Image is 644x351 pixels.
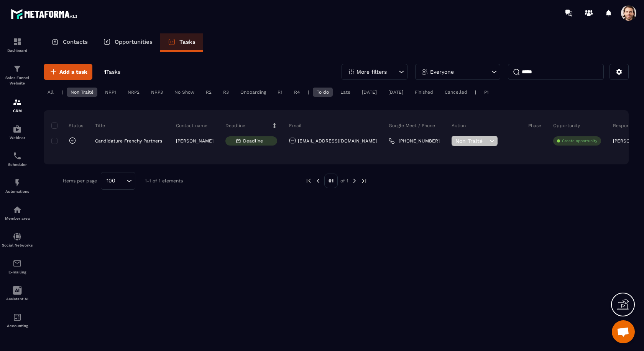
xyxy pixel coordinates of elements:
div: NRP2 [124,88,143,97]
div: [DATE] [358,88,381,97]
img: next [351,177,358,184]
div: NRP3 [147,88,167,97]
input: Search for option [118,177,125,185]
p: Status [53,123,83,129]
p: Dashboard [2,48,33,53]
span: Deadline [243,138,267,144]
p: Deadline [225,123,245,129]
div: No Show [171,88,198,97]
span: Tasks [106,69,120,75]
img: automations [13,178,22,187]
div: All [44,88,58,97]
img: logo [11,7,80,21]
div: Onboarding [237,88,270,97]
div: Non Traité [67,88,97,97]
p: CRM [2,109,33,113]
p: Opportunity [553,123,580,129]
p: Tasks [179,38,195,45]
p: Phase [528,123,541,129]
div: Finished [411,88,437,97]
div: R1 [274,88,286,97]
div: Cancelled [441,88,471,97]
div: Ouvrir le chat [612,320,635,343]
img: accountant [13,313,22,322]
div: P1 [480,88,493,97]
img: scheduler [13,151,22,161]
p: [PERSON_NAME] [176,138,214,144]
img: prev [305,177,312,184]
a: automationsautomationsAutomations [2,172,33,199]
p: Everyone [430,69,454,75]
div: [DATE] [384,88,407,97]
p: Sales Funnel Website [2,75,33,86]
p: Contact name [176,123,207,129]
div: Search for option [101,172,135,190]
p: E-mailing [2,270,33,274]
span: 100 [104,177,118,185]
a: emailemailE-mailing [2,253,33,280]
a: [PHONE_NUMBER] [389,138,440,144]
img: social-network [13,232,22,241]
p: | [307,89,309,95]
p: Responsible [613,123,640,129]
img: formation [13,98,22,107]
p: Title [95,123,105,129]
div: R3 [219,88,233,97]
a: formationformationDashboard [2,31,33,58]
p: Items per page [63,178,97,184]
div: Late [337,88,354,97]
a: social-networksocial-networkSocial Networks [2,226,33,253]
p: | [475,89,476,95]
p: Candidature Frenchy Partners [95,138,162,144]
p: | [61,89,63,95]
img: email [13,259,22,268]
div: NRP1 [101,88,120,97]
p: Create opportunity [562,138,597,144]
p: Email [289,123,302,129]
p: Member area [2,216,33,220]
button: Add a task [44,64,92,80]
img: automations [13,124,22,134]
img: next [361,177,368,184]
a: formationformationSales Funnel Website [2,58,33,92]
p: Webinar [2,136,33,140]
div: To do [313,88,333,97]
p: Assistant AI [2,297,33,301]
p: Opportunities [115,38,153,45]
a: Opportunities [95,33,160,52]
span: Non Traité [455,138,488,144]
a: automationsautomationsWebinar [2,119,33,146]
p: Contacts [63,38,88,45]
p: Accounting [2,324,33,328]
img: formation [13,64,22,73]
p: Automations [2,189,33,194]
a: automationsautomationsMember area [2,199,33,226]
img: prev [315,177,322,184]
a: accountantaccountantAccounting [2,307,33,334]
div: R2 [202,88,215,97]
p: Social Networks [2,243,33,247]
img: automations [13,205,22,214]
img: formation [13,37,22,46]
a: Tasks [160,33,203,52]
a: Assistant AI [2,280,33,307]
a: Contacts [44,33,95,52]
p: of 1 [340,178,348,184]
p: Google Meet / Phone [389,123,435,129]
a: schedulerschedulerScheduler [2,146,33,172]
p: Scheduler [2,162,33,167]
p: Action [452,123,466,129]
div: R4 [290,88,304,97]
p: More filters [356,69,387,75]
span: Add a task [59,68,87,76]
p: 01 [324,174,338,188]
p: 1-1 of 1 elements [145,178,183,184]
p: 1 [104,68,120,76]
a: formationformationCRM [2,92,33,119]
